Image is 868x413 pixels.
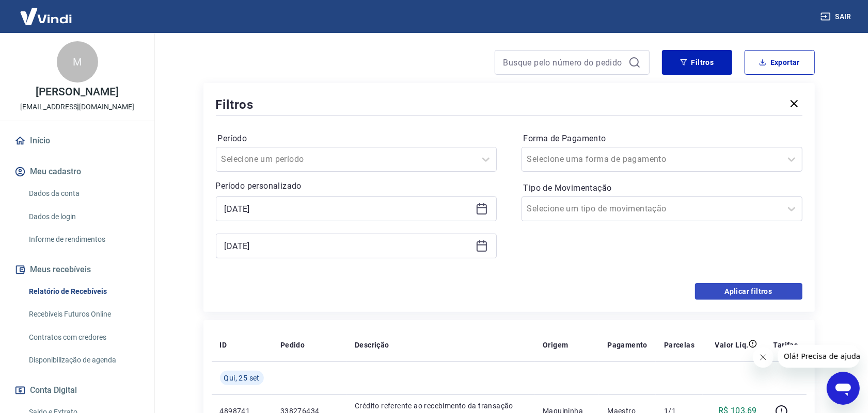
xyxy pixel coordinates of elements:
button: Sair [818,7,856,26]
h5: Filtros [216,96,254,113]
a: Início [12,129,142,152]
p: Pedido [280,340,305,350]
a: Recebíveis Futuros Online [25,304,142,325]
p: [EMAIL_ADDRESS][DOMAIN_NAME] [20,102,134,112]
span: Olá! Precisa de ajuda? [6,7,87,15]
a: Informe de rendimentos [25,229,142,250]
input: Busque pelo número do pedido [503,55,624,70]
button: Conta Digital [12,379,142,402]
span: Qui, 25 set [224,373,260,383]
button: Aplicar filtros [695,283,802,300]
p: Parcelas [664,340,695,350]
button: Meus recebíveis [12,258,142,281]
p: Período personalizado [216,180,497,192]
input: Data final [225,238,471,254]
div: M [57,41,98,82]
button: Exportar [745,50,815,75]
p: ID [220,340,227,350]
iframe: Botão para abrir a janela de mensagens [827,372,860,405]
iframe: Fechar mensagem [753,347,774,368]
img: Vindi [12,1,80,32]
a: Disponibilização de agenda [25,350,142,371]
p: Descrição [355,340,389,350]
button: Meu cadastro [12,160,142,183]
button: Filtros [662,50,732,75]
label: Forma de Pagamento [524,133,800,145]
p: Tarifas [774,340,798,350]
iframe: Mensagem da empresa [778,345,860,368]
a: Relatório de Recebíveis [25,281,142,302]
a: Dados de login [25,206,142,227]
p: Pagamento [607,340,648,350]
input: Data inicial [225,201,471,217]
p: Origem [543,340,568,350]
a: Contratos com credores [25,327,142,348]
p: Valor Líq. [715,340,749,350]
label: Tipo de Movimentação [524,182,800,194]
a: Dados da conta [25,183,142,204]
p: [PERSON_NAME] [36,87,118,97]
label: Período [218,133,495,145]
